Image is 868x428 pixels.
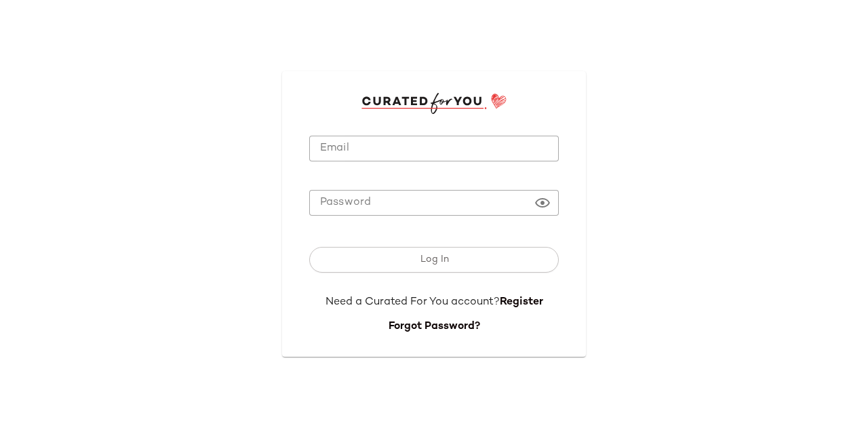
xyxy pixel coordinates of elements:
span: Log In [419,254,448,265]
img: cfy_login_logo.DGdB1djN.svg [361,93,507,113]
button: Log In [309,247,559,273]
span: Need a Curated For You account? [325,296,500,308]
a: Register [500,296,543,308]
a: Forgot Password? [389,321,480,332]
